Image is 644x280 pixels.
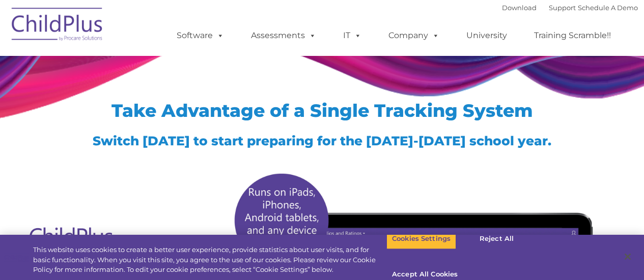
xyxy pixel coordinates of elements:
a: University [456,25,517,46]
div: This website uses cookies to create a better user experience, provide statistics about user visit... [33,245,386,275]
span: Take Advantage of a Single Tracking System [111,100,533,121]
a: Assessments [241,25,326,46]
a: Download [502,4,537,12]
a: Training Scramble!! [524,25,621,46]
button: Reject All [465,228,528,250]
a: Software [166,25,234,46]
a: Company [378,25,450,46]
font: | [502,4,638,12]
button: Cookies Settings [386,228,456,250]
a: Support [549,4,576,12]
span: Switch [DATE] to start preparing for the [DATE]-[DATE] school year. [93,133,551,148]
a: Schedule A Demo [578,4,638,12]
img: ChildPlus by Procare Solutions [7,1,108,51]
a: IT [333,25,372,46]
button: Close [617,245,639,268]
